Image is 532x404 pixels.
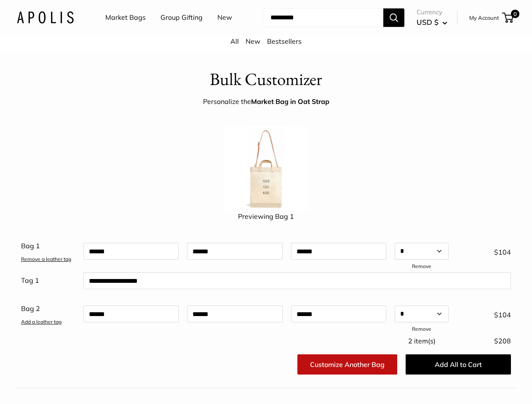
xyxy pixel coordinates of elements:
[230,37,239,45] a: All
[412,263,431,269] a: Remove
[17,299,79,328] div: Bag 2
[417,16,447,29] button: USD $
[383,8,404,27] button: Search
[267,37,302,45] a: Bestsellers
[453,243,515,259] div: $104
[224,126,308,210] img: 1_oat_Strap-003.jpg
[7,372,90,397] iframe: Sign Up via Text for Offers
[105,11,146,24] a: Market Bags
[417,6,447,18] span: Currency
[417,18,438,27] span: USD $
[251,97,329,106] strong: Market Bag in Oat Strap
[469,13,499,23] a: My Account
[217,11,232,24] a: New
[203,96,329,108] div: Personalize the
[264,8,383,27] input: Search...
[21,319,61,325] a: Add a leather tag
[494,337,511,345] span: $208
[160,11,203,24] a: Group Gifting
[17,11,74,24] img: Apolis
[408,337,436,345] span: 2 item(s)
[238,212,294,221] span: Previewing Bag 1
[412,326,431,332] a: Remove
[453,306,515,322] div: $104
[17,237,79,265] div: Bag 1
[17,271,79,290] div: Tag 1
[406,354,511,375] button: Add All to Cart
[511,10,519,18] span: 0
[297,354,397,375] a: Customize Another Bag
[210,67,322,92] h1: Bulk Customizer
[503,13,513,23] a: 0
[21,256,71,262] a: Remove a leather tag
[246,37,260,45] a: New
